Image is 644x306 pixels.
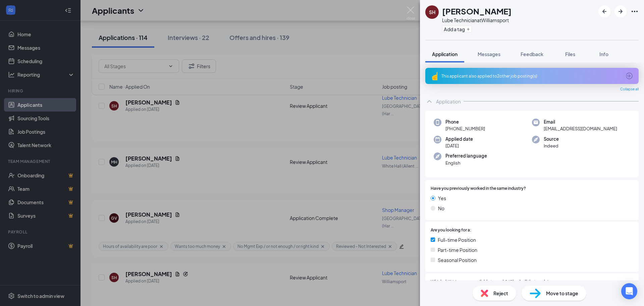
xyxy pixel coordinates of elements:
[442,5,512,17] h1: [PERSON_NAME]
[544,125,617,132] span: [EMAIL_ADDRESS][DOMAIN_NAME]
[631,7,639,15] svg: Ellipses
[431,185,526,192] span: Have you previously worked in the same industry?
[438,194,446,202] span: Yes
[445,136,473,142] span: Applied date
[466,27,470,31] svg: Plus
[438,246,477,254] span: Part-time Position
[620,87,639,92] span: Collapse all
[442,17,512,24] div: Lube Technician at Williamsport
[544,136,559,142] span: Source
[438,236,476,244] span: Full-time Position
[621,283,637,299] div: Open Intercom Messenger
[445,119,485,125] span: Phone
[441,73,621,79] div: This applicant also applied to 2 other job posting(s)
[425,97,433,105] svg: ChevronUp
[521,51,543,57] span: Feedback
[436,98,461,105] div: Application
[445,125,485,132] span: [PHONE_NUMBER]
[544,119,617,125] span: Email
[431,279,549,285] span: Which shift(s) are you available to work? (Check all that apply)
[438,205,444,212] span: No
[625,72,633,80] svg: ArrowCircle
[445,152,487,159] span: Preferred language
[600,7,608,15] svg: ArrowLeftNew
[544,142,559,149] span: Indeed
[445,160,487,166] span: English
[565,51,575,57] span: Files
[493,290,508,297] span: Reject
[614,5,627,17] button: ArrowRight
[438,256,477,264] span: Seasonal Position
[599,51,608,57] span: Info
[546,290,578,297] span: Move to stage
[616,7,625,15] svg: ArrowRight
[442,26,472,33] button: PlusAdd a tag
[478,51,500,57] span: Messages
[431,227,471,233] span: Are you looking for a:
[432,51,458,57] span: Application
[429,9,435,15] div: SH
[445,142,473,149] span: [DATE]
[598,5,610,17] button: ArrowLeftNew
